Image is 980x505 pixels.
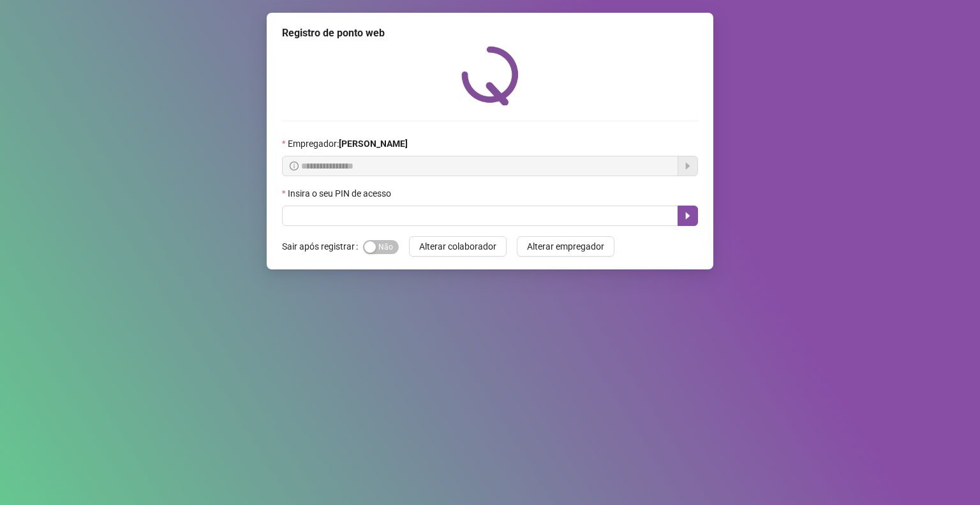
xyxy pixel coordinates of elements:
button: Alterar empregador [517,236,614,257]
div: Registro de ponto web [282,26,698,41]
span: info-circle [290,162,299,170]
span: Empregador : [288,137,408,151]
button: Alterar colaborador [409,236,507,257]
span: Alterar empregador [527,239,604,253]
img: QRPoint [461,46,519,105]
label: Sair após registrar [282,236,363,257]
span: Alterar colaborador [419,239,496,253]
span: caret-right [683,211,693,221]
strong: [PERSON_NAME] [339,139,408,149]
label: Insira o seu PIN de acesso [282,186,399,200]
